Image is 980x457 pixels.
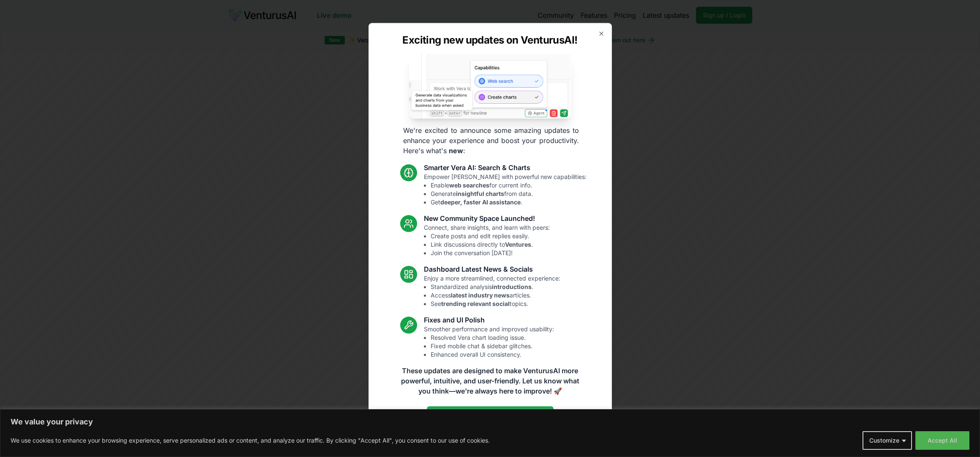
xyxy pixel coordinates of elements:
[424,224,550,258] p: Connect, share insights, and learn with peers:
[492,284,532,291] strong: introductions
[424,325,554,359] p: Smoother performance and improved usability:
[441,300,510,308] strong: trending relevant social
[427,407,554,424] a: Read the full announcement on our blog!
[424,315,554,325] h3: Fixes and UI Polish
[424,173,587,207] p: Empower [PERSON_NAME] with powerful new capabilities:
[451,292,510,299] strong: latest industry news
[431,198,587,207] li: Get .
[396,126,586,156] p: We're excited to announce some amazing updates to enhance your experience and boost your producti...
[449,147,463,155] strong: new
[431,351,554,359] li: Enhanced overall UI consistency.
[505,241,531,248] strong: Ventures
[456,190,504,198] strong: insightful charts
[431,283,560,292] li: Standardized analysis .
[431,300,560,308] li: See topics.
[431,190,587,198] li: Generate from data.
[431,342,554,351] li: Fixed mobile chat & sidebar glitches.
[431,334,554,342] li: Resolved Vera chart loading issue.
[431,249,550,258] li: Join the conversation [DATE]!
[440,199,521,206] strong: deeper, faster AI assistance
[449,182,489,189] strong: web searches
[396,366,585,396] p: These updates are designed to make VenturusAI more powerful, intuitive, and user-friendly. Let us...
[402,33,577,47] h2: Exciting new updates on VenturusAI!
[424,275,560,308] p: Enjoy a more streamlined, connected experience:
[424,163,587,173] h3: Smarter Vera AI: Search & Charts
[431,232,550,241] li: Create posts and edit replies easily.
[409,54,571,118] img: Vera AI
[424,214,550,224] h3: New Community Space Launched!
[431,292,560,300] li: Access articles.
[431,241,550,249] li: Link discussions directly to .
[431,182,587,190] li: Enable for current info.
[424,264,560,275] h3: Dashboard Latest News & Socials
